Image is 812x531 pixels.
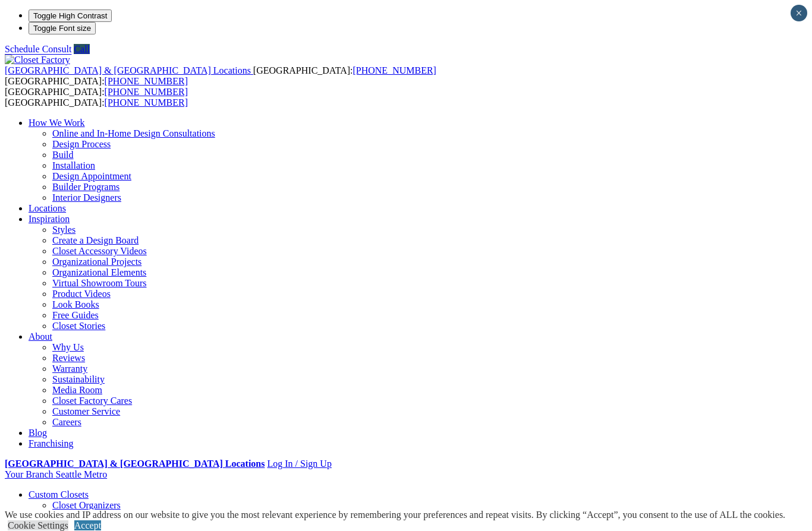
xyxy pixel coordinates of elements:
[52,235,139,245] a: Create a Design Board
[5,469,53,479] span: Your Branch
[52,171,131,181] a: Design Appointment
[33,11,107,20] span: Toggle High Contrast
[52,396,132,406] a: Closet Factory Cares
[52,192,121,203] a: Interior Designers
[29,489,89,500] a: Custom Closets
[5,510,785,520] div: We use cookies and IP address on our website to give you the most relevant experience by remember...
[52,342,84,352] a: Why Us
[52,267,146,277] a: Organizational Elements
[29,118,85,128] a: How We Work
[5,44,71,54] a: Schedule Consult
[52,310,99,320] a: Free Guides
[8,520,68,530] a: Cookie Settings
[52,500,121,510] a: Closet Organizers
[52,257,141,267] a: Organizational Projects
[52,150,74,160] a: Build
[267,459,331,469] a: Log In / Sign Up
[74,520,101,530] a: Accept
[5,469,107,479] a: Your Branch Seattle Metro
[5,65,253,75] a: [GEOGRAPHIC_DATA] & [GEOGRAPHIC_DATA] Locations
[791,5,807,21] button: Close
[52,364,87,374] a: Warranty
[52,128,215,138] a: Online and In-Home Design Consultations
[52,417,81,427] a: Careers
[52,321,105,331] a: Closet Stories
[29,331,52,342] a: About
[29,22,96,34] button: Toggle Font size
[29,214,70,224] a: Inspiration
[5,459,265,469] a: [GEOGRAPHIC_DATA] & [GEOGRAPHIC_DATA] Locations
[74,44,90,54] a: Call
[5,55,70,65] img: Closet Factory
[55,469,107,479] span: Seattle Metro
[52,139,111,149] a: Design Process
[29,203,66,213] a: Locations
[105,76,188,86] a: [PHONE_NUMBER]
[52,278,147,288] a: Virtual Showroom Tours
[33,24,91,33] span: Toggle Font size
[52,299,99,309] a: Look Books
[52,374,105,384] a: Sustainability
[29,428,47,438] a: Blog
[52,160,95,170] a: Installation
[52,225,75,235] a: Styles
[29,10,112,22] button: Toggle High Contrast
[52,353,85,363] a: Reviews
[52,246,147,256] a: Closet Accessory Videos
[52,182,119,192] a: Builder Programs
[5,65,436,86] span: [GEOGRAPHIC_DATA]: [GEOGRAPHIC_DATA]:
[5,65,251,75] span: [GEOGRAPHIC_DATA] & [GEOGRAPHIC_DATA] Locations
[105,87,188,97] a: [PHONE_NUMBER]
[105,97,188,108] a: [PHONE_NUMBER]
[52,406,120,416] a: Customer Service
[29,438,74,448] a: Franchising
[353,65,436,75] a: [PHONE_NUMBER]
[5,87,188,108] span: [GEOGRAPHIC_DATA]: [GEOGRAPHIC_DATA]:
[52,385,102,395] a: Media Room
[52,289,111,299] a: Product Videos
